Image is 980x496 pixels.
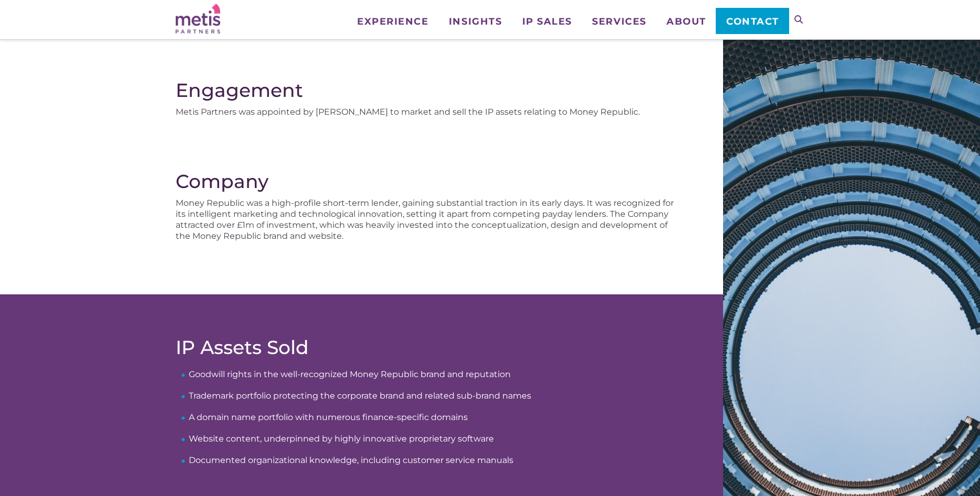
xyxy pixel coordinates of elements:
[176,336,682,358] h2: IP Assets Sold
[189,455,682,466] li: Documented organizational knowledge, including customer service manuals
[357,17,428,26] span: Experience
[592,17,646,26] span: Services
[449,17,502,26] span: Insights
[666,17,706,26] span: About
[189,369,682,380] li: Goodwill rights in the well-recognized Money Republic brand and reputation
[176,197,682,241] p: Money Republic was a high-profile short-term lender, gaining substantial traction in its early da...
[956,472,975,491] span: Back to Top
[189,390,682,401] li: Trademark portfolio protecting the corporate brand and related sub-brand names
[189,412,682,423] li: A domain name portfolio with numerous finance-specific domains
[189,433,682,444] li: Website content, underpinned by highly innovative proprietary software
[726,17,779,26] span: Contact
[176,106,682,117] p: Metis Partners was appointed by [PERSON_NAME] to market and sell the IP assets relating to Money ...
[176,4,220,34] img: Metis Partners
[176,79,682,101] h2: Engagement
[522,17,572,26] span: IP Sales
[716,8,789,34] a: Contact
[176,170,682,192] h2: Company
